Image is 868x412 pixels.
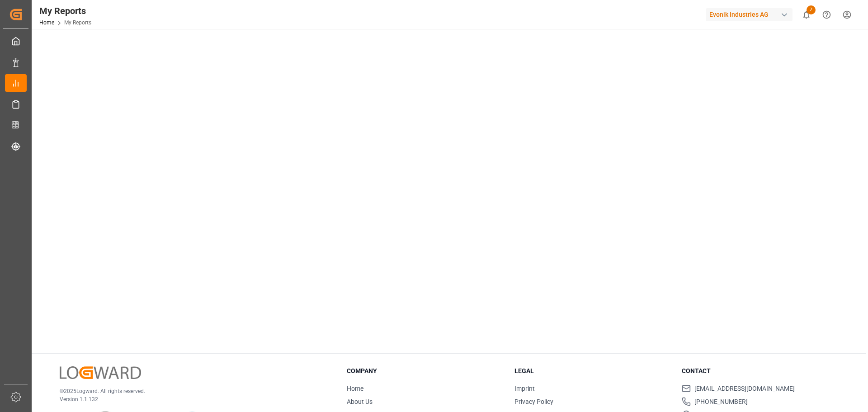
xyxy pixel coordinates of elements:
[694,384,795,393] span: [EMAIL_ADDRESS][DOMAIN_NAME]
[514,398,553,405] a: Privacy Policy
[514,366,671,376] h3: Legal
[60,387,324,395] p: © 2025 Logward. All rights reserved.
[514,385,535,392] a: Imprint
[347,366,503,376] h3: Company
[39,4,91,18] div: My Reports
[706,6,796,23] button: Evonik Industries AG
[796,5,816,25] button: show 7 new notifications
[694,397,748,407] span: [PHONE_NUMBER]
[816,5,837,25] button: Help Center
[347,398,373,405] a: About Us
[39,19,54,26] a: Home
[807,5,816,14] span: 7
[60,366,141,379] img: Logward Logo
[706,8,793,21] div: Evonik Industries AG
[347,385,363,392] a: Home
[60,395,324,403] p: Version 1.1.132
[682,366,838,376] h3: Contact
